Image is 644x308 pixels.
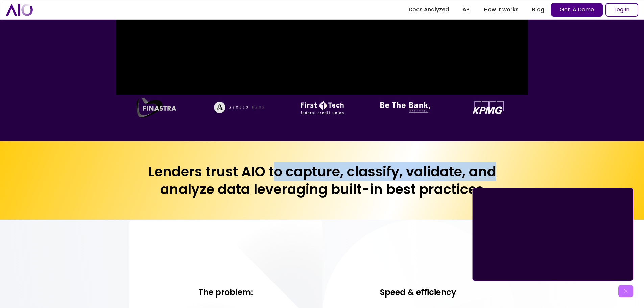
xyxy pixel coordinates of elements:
[6,4,33,16] a: home
[198,287,253,298] h3: The problem:
[456,4,477,16] a: API
[477,4,525,16] a: How it works
[129,163,515,198] h2: Lenders trust AIO to capture, classify, validate, and analyze data leveraging built-in best pract...
[475,191,630,278] iframe: AIO - powering financial decision making
[551,3,603,17] a: Get A Demo
[525,4,551,16] a: Blog
[402,4,456,16] a: Docs Analyzed
[605,3,638,17] a: Log In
